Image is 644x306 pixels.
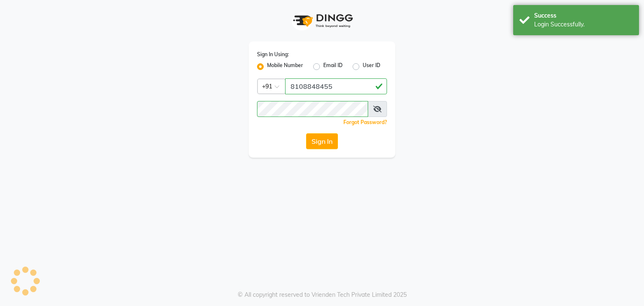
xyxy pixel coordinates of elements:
label: User ID [363,62,380,72]
label: Email ID [323,62,343,72]
label: Sign In Using: [257,51,289,58]
button: Sign In [306,133,338,149]
img: logo1.svg [288,8,356,33]
div: Success [534,11,633,20]
input: Username [257,101,368,117]
div: Login Successfully. [534,20,633,29]
input: Username [285,78,387,94]
a: Forgot Password? [343,119,387,125]
label: Mobile Number [267,62,303,72]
